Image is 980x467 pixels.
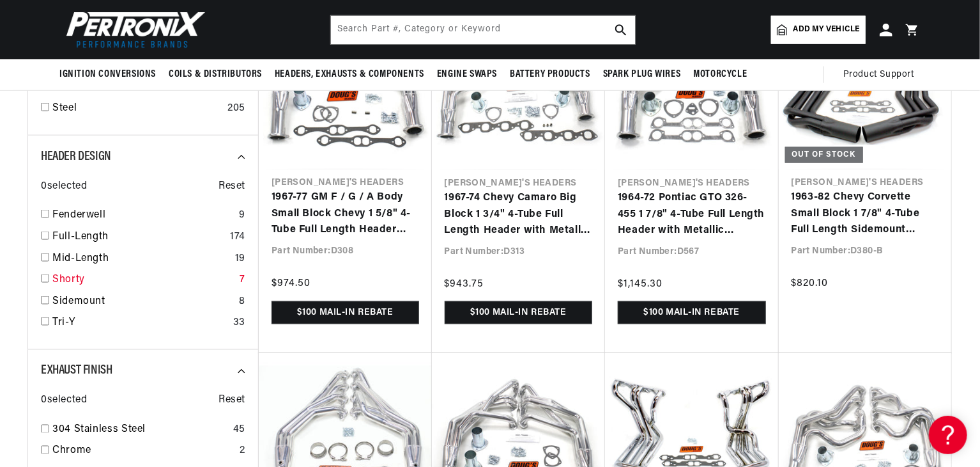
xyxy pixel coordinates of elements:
div: 9 [239,207,245,224]
summary: Coils & Distributors [162,59,268,90]
summary: Headers, Exhausts & Components [268,59,431,90]
div: 19 [235,251,245,267]
a: 1964-72 Pontiac GTO 326-455 1 7/8" 4-Tube Full Length Header with Metallic Ceramic Coating [618,190,766,239]
a: 1967-77 GM F / G / A Body Small Block Chevy 1 5/8" 4-Tube Full Length Header with Metallic Cerami... [272,189,419,239]
div: 45 [233,422,245,439]
a: Sidemount [52,294,234,310]
a: 1967-74 Chevy Camaro Big Block 1 3/4" 4-Tube Full Length Header with Metallic Ceramic Coating [445,190,593,239]
a: Steel [52,100,222,117]
span: Header Design [41,150,111,163]
div: 8 [239,294,245,310]
div: 7 [240,272,245,289]
span: Product Support [843,68,914,82]
a: 304 Stainless Steel [52,422,228,439]
span: Ignition Conversions [59,68,156,81]
div: 205 [227,100,245,117]
span: Motorcycle [693,68,747,81]
summary: Motorcycle [687,59,753,90]
span: 0 selected [41,178,87,195]
span: Engine Swaps [437,68,497,81]
span: 0 selected [41,393,87,409]
a: Add my vehicle [771,16,866,44]
span: Headers, Exhausts & Components [275,68,424,81]
span: Reset [218,393,245,409]
a: 1963-82 Chevy Corvette Small Block 1 7/8" 4-Tube Full Length Sidemount Header with Hi-Temp Black ... [792,189,939,239]
summary: Engine Swaps [431,59,503,90]
a: Tri-Y [52,315,228,331]
div: 174 [230,229,245,246]
span: Exhaust Finish [41,365,112,377]
a: Fenderwell [52,207,234,224]
a: Shorty [52,272,234,289]
span: Add my vehicle [793,24,860,36]
span: Coils & Distributors [169,68,262,81]
button: search button [607,16,635,44]
summary: Ignition Conversions [59,59,162,90]
span: Battery Products [510,68,590,81]
a: Chrome [52,443,234,460]
a: Full-Length [52,229,225,246]
span: Reset [218,178,245,195]
input: Search Part #, Category or Keyword [331,16,635,44]
img: Pertronix [59,8,206,52]
summary: Product Support [843,59,921,90]
div: 33 [233,315,245,331]
span: Spark Plug Wires [603,68,681,81]
a: Mid-Length [52,251,230,267]
div: 2 [240,443,245,460]
summary: Battery Products [503,59,597,90]
summary: Spark Plug Wires [597,59,687,90]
